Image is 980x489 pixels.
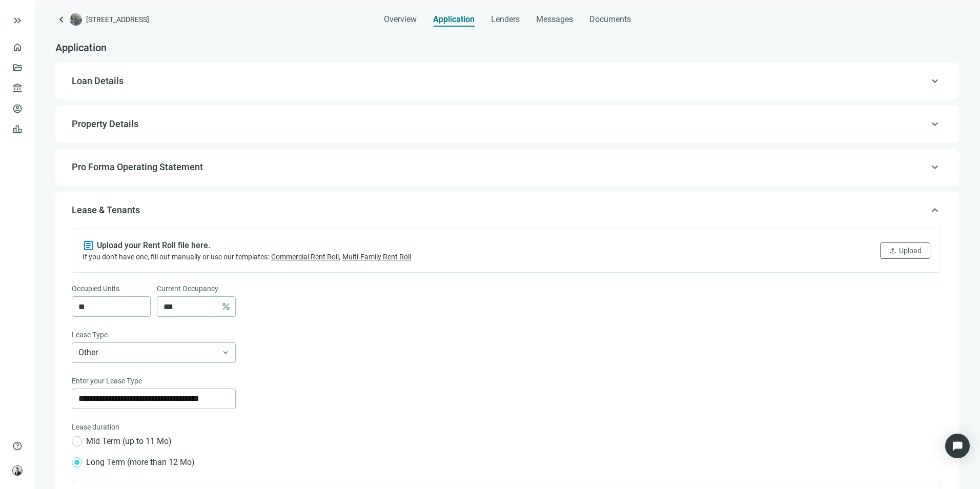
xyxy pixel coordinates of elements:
span: Multi-Family Rent Roll [342,253,411,261]
span: help [12,441,23,451]
span: upload [889,247,897,255]
div: If you don't have one, fill out manually or use our templates: , [83,252,411,262]
span: Mid Term (up to 11 Mo) [82,435,176,447]
span: Overview [384,14,417,25]
span: Lease & Tenants [72,205,140,215]
h4: Upload your Rent Roll file here. [97,240,210,251]
span: Current Occupancy [157,283,218,294]
span: Lease Type [72,329,108,340]
span: account_balance [12,83,19,93]
a: keyboard_arrow_left [55,13,68,26]
span: Enter your Lease Type [72,375,142,386]
span: article [83,239,95,252]
span: Commercial Rent Roll [271,253,339,261]
span: Lease duration [72,421,119,433]
span: Long Term (more than 12 Mo) [82,456,199,468]
span: Property Details [72,118,138,129]
span: Loan Details [72,75,124,86]
span: Lenders [491,14,520,25]
span: percent [221,301,231,312]
span: Documents [589,14,631,25]
button: uploadUpload [880,242,930,259]
span: Application [55,42,107,54]
span: Other [78,343,229,362]
span: [STREET_ADDRESS] [86,14,149,25]
button: keyboard_double_arrow_right [11,14,24,27]
span: Occupied Units [72,283,119,294]
span: Application [433,14,475,25]
img: deal-logo [70,13,82,26]
img: avatar [13,466,22,475]
span: Pro Forma Operating Statement [72,161,203,172]
div: Open Intercom Messenger [945,434,970,458]
span: Messages [536,14,573,24]
span: Upload [899,247,922,255]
